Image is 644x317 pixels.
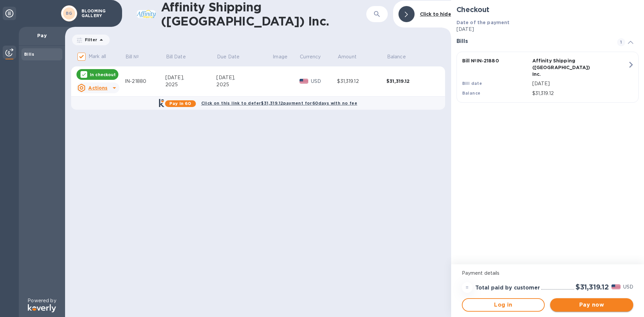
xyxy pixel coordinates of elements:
p: Amount [338,53,357,60]
h3: Bills [457,38,609,45]
span: Balance [387,53,415,60]
b: Date of the payment [457,20,510,25]
div: $31,319.12 [337,78,386,85]
div: 2025 [216,81,272,88]
b: Balance [462,91,481,96]
div: [DATE], [165,74,217,81]
p: Due Date [217,53,239,60]
span: Due Date [217,53,248,60]
u: Actions [88,85,107,91]
h3: Total paid by customer [475,285,540,291]
button: Bill №IN-21880Affinity Shipping ([GEOGRAPHIC_DATA]) Inc.Bill date[DATE]Balance$31,319.12 [457,52,639,103]
button: Log in [462,298,545,312]
p: Currency [300,53,321,60]
div: 2025 [165,81,217,88]
p: Mark all [89,53,106,60]
div: IN-21880 [125,78,165,85]
div: [DATE], [216,74,272,81]
p: [DATE] [457,26,639,33]
div: = [462,282,473,293]
span: Pay now [555,301,628,309]
div: $31,319.12 [386,78,436,85]
img: USD [300,79,309,84]
p: Image [273,53,287,60]
img: Logo [28,304,56,312]
p: Payment details [462,270,633,277]
p: Filter [82,37,97,43]
p: Bill Date [166,53,186,60]
span: Amount [338,53,365,60]
p: USD [311,78,337,85]
b: Bill date [462,81,482,86]
p: USD [623,283,633,290]
button: Pay now [550,298,633,312]
img: USD [611,284,621,289]
span: Bill Date [166,53,195,60]
p: Bill № [125,53,139,60]
p: Powered by [28,297,56,304]
p: BLOOMING GALLERY [82,9,115,18]
b: Click to hide [420,11,451,17]
p: In checkout [90,72,116,77]
p: Bill № IN-21880 [462,57,530,64]
span: Bill № [125,53,148,60]
b: Pay in 60 [169,101,191,106]
p: $31,319.12 [532,90,628,97]
b: Click on this link to defer $31,319.12 payment for 60 days with no fee [201,101,357,106]
p: [DATE] [532,80,628,87]
p: Balance [387,53,406,60]
h2: Checkout [457,5,639,14]
b: Bills [24,52,34,57]
p: Pay [24,32,60,39]
span: Log in [468,301,539,309]
b: BG [66,11,72,16]
p: Affinity Shipping ([GEOGRAPHIC_DATA]) Inc. [532,57,600,77]
h2: $31,319.12 [576,283,609,291]
span: 1 [617,38,625,46]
